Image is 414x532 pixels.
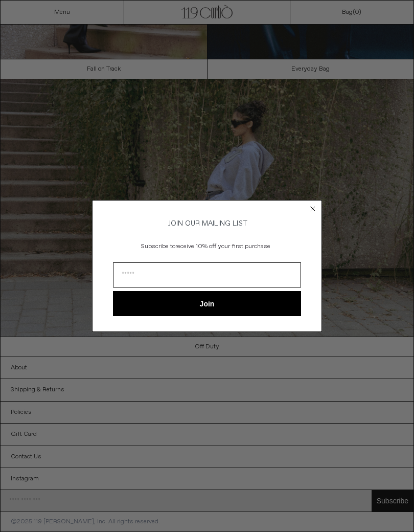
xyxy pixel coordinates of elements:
span: receive 10% off your first purchase [175,242,270,251]
button: Close dialog [308,204,318,214]
span: JOIN OUR MAILING LIST [167,219,247,228]
span: Subscribe to [141,242,175,251]
input: Email [113,262,301,287]
button: Join [113,291,301,316]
